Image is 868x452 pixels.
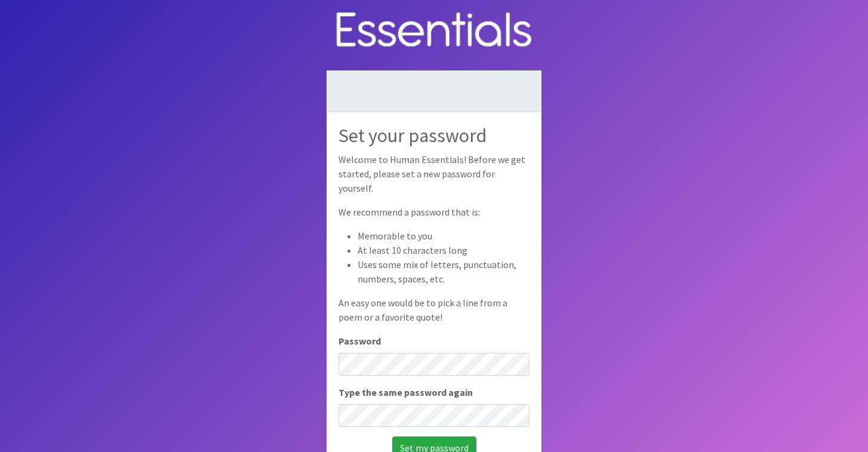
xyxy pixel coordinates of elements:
p: Welcome to Human Essentials! Before we get started, please set a new password for yourself. [338,152,530,195]
label: Password [338,334,381,348]
h2: Set your password [338,124,530,147]
p: An easy one would be to pick a line from a poem or a favorite quote! [338,296,530,324]
li: Memorable to you [358,229,530,243]
p: We recommend a password that is: [338,205,530,219]
li: Uses some mix of letters, punctuation, numbers, spaces, etc. [358,257,530,286]
label: Type the same password again [338,385,473,399]
li: At least 10 characters long [358,243,530,257]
